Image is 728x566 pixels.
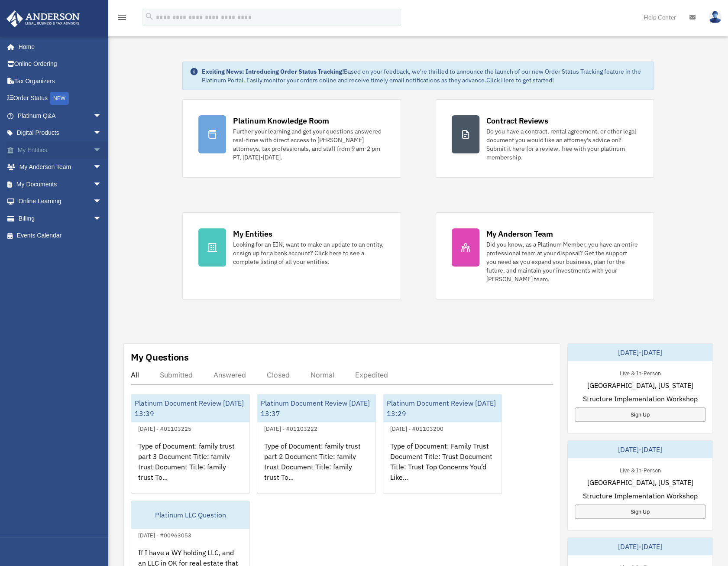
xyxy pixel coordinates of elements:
[6,210,115,227] a: Billingarrow_drop_down
[131,434,249,501] div: Type of Document: family trust part 3 Document Title: family trust Document Title: family trust T...
[131,423,198,433] div: [DATE] - #01103225
[6,72,115,90] a: Tax Organizers
[486,240,638,283] div: Did you know, as a Platinum Member, you have an entire professional team at your disposal? Get th...
[131,351,189,364] div: My Questions
[117,15,127,23] a: menu
[383,394,502,494] a: Platinum Document Review [DATE] 13:29[DATE] - #01103200Type of Document: Family Trust Document Ti...
[93,176,110,193] span: arrow_drop_down
[486,127,638,162] div: Do you have a contract, rental agreement, or other legal document you would like an attorney's ad...
[587,477,693,488] span: [GEOGRAPHIC_DATA], [US_STATE]
[568,344,712,361] div: [DATE]-[DATE]
[575,407,705,422] a: Sign Up
[6,38,110,55] a: Home
[93,210,110,228] span: arrow_drop_down
[257,434,375,501] div: Type of Document: family trust part 2 Document Title: family trust Document Title: family trust T...
[214,371,246,379] div: Answered
[383,423,450,433] div: [DATE] - #01103200
[587,380,693,390] span: [GEOGRAPHIC_DATA], [US_STATE]
[131,501,249,529] div: Platinum LLC Question
[182,212,401,299] a: My Entities Looking for an EIN, want to make an update to an entity, or sign up for a bank accoun...
[612,465,667,474] div: Live & In-Person
[486,115,548,126] div: Contract Reviews
[582,491,697,501] span: Structure Implementation Workshop
[6,141,115,159] a: My Entitiesarrow_drop_down
[93,141,110,159] span: arrow_drop_down
[131,530,198,539] div: [DATE] - #00963053
[383,434,502,501] div: Type of Document: Family Trust Document Title: Trust Document Title: Trust Top Concerns You’d Lik...
[93,159,110,176] span: arrow_drop_down
[383,394,502,422] div: Platinum Document Review [DATE] 13:29
[267,371,290,379] div: Closed
[117,12,127,23] i: menu
[6,193,115,210] a: Online Learningarrow_drop_down
[355,371,388,379] div: Expedited
[233,240,385,266] div: Looking for an EIN, want to make an update to an entity, or sign up for a bank account? Click her...
[257,423,324,433] div: [DATE] - #01103222
[93,124,110,142] span: arrow_drop_down
[93,107,110,125] span: arrow_drop_down
[4,10,82,27] img: Anderson Advisors Platinum Portal
[145,12,154,21] i: search
[612,368,667,377] div: Live & In-Person
[160,371,193,379] div: Submitted
[131,394,249,422] div: Platinum Document Review [DATE] 13:39
[568,538,712,555] div: [DATE]-[DATE]
[568,441,712,458] div: [DATE]-[DATE]
[50,92,69,105] div: NEW
[6,227,115,244] a: Events Calendar
[182,99,401,178] a: Platinum Knowledge Room Further your learning and get your questions answered real-time with dire...
[6,55,115,73] a: Online Ordering
[436,99,654,178] a: Contract Reviews Do you have a contract, rental agreement, or other legal document you would like...
[311,371,334,379] div: Normal
[257,394,375,422] div: Platinum Document Review [DATE] 13:37
[131,371,139,379] div: All
[575,504,705,519] a: Sign Up
[6,176,115,193] a: My Documentsarrow_drop_down
[486,76,554,84] a: Click Here to get started!
[6,124,115,142] a: Digital Productsarrow_drop_down
[257,394,376,494] a: Platinum Document Review [DATE] 13:37[DATE] - #01103222Type of Document: family trust part 2 Docu...
[486,228,553,239] div: My Anderson Team
[202,67,647,85] div: Based on your feedback, we're thrilled to announce the launch of our new Order Status Tracking fe...
[93,193,110,211] span: arrow_drop_down
[582,394,697,404] span: Structure Implementation Workshop
[131,394,250,494] a: Platinum Document Review [DATE] 13:39[DATE] - #01103225Type of Document: family trust part 3 Docu...
[233,228,272,239] div: My Entities
[709,11,722,23] img: User Pic
[6,107,115,124] a: Platinum Q&Aarrow_drop_down
[233,115,329,126] div: Platinum Knowledge Room
[233,127,385,162] div: Further your learning and get your questions answered real-time with direct access to [PERSON_NAM...
[6,90,115,107] a: Order StatusNEW
[436,212,654,299] a: My Anderson Team Did you know, as a Platinum Member, you have an entire professional team at your...
[6,159,115,176] a: My Anderson Teamarrow_drop_down
[202,68,344,75] strong: Exciting News: Introducing Order Status Tracking!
